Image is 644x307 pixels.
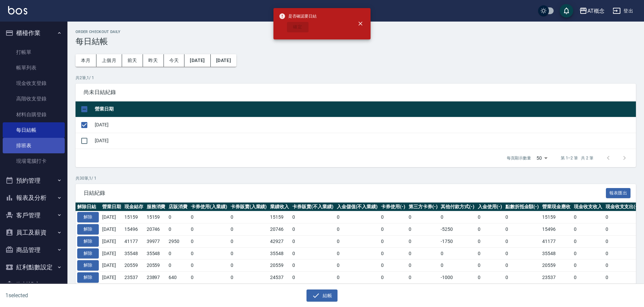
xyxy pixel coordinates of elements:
th: 卡券販賣(不入業績) [291,203,335,211]
th: 現金結存 [123,203,145,211]
td: [DATE] [100,235,123,247]
th: 營業現金應收 [540,203,572,211]
td: 15496 [540,223,572,236]
td: -1000 [439,272,476,284]
td: 15496 [123,223,145,236]
span: 尚未日結紀錄 [84,89,628,96]
td: 0 [229,272,269,284]
th: 卡券使用(入業績) [189,203,229,211]
td: [DATE] [93,133,636,149]
td: 41177 [123,235,145,247]
td: 20559 [540,259,572,272]
td: 0 [476,272,504,284]
td: 15159 [123,211,145,223]
td: 0 [335,223,380,236]
a: 高階收支登錄 [3,91,65,106]
button: [DATE] [184,54,210,67]
td: 20559 [123,259,145,272]
td: 35548 [540,247,572,259]
th: 入金使用(-) [476,203,504,211]
td: 23537 [123,272,145,284]
td: 0 [439,211,476,223]
td: 0 [189,211,229,223]
td: 0 [291,223,335,236]
td: 15159 [268,211,291,223]
th: 營業日期 [93,101,636,117]
td: 0 [189,235,229,247]
td: -1750 [439,235,476,247]
button: 昨天 [143,54,164,67]
button: 櫃檯作業 [3,24,65,42]
td: 0 [335,211,380,223]
td: 0 [379,235,407,247]
td: 0 [476,211,504,223]
td: 0 [335,247,380,259]
button: 解除 [77,260,99,271]
td: 0 [476,247,504,259]
td: [DATE] [100,247,123,259]
p: 共 2 筆, 1 / 1 [76,75,636,81]
h6: 1 selected [5,291,160,300]
button: 今天 [164,54,185,67]
td: 640 [167,272,189,284]
th: 營業日期 [100,203,123,211]
td: 0 [291,247,335,259]
td: 35548 [123,247,145,259]
div: 50 [534,149,550,167]
td: 0 [335,235,380,247]
td: 0 [504,272,541,284]
th: 卡券使用(-) [379,203,407,211]
td: 0 [476,259,504,272]
button: 解除 [77,248,99,259]
td: 0 [504,211,541,223]
th: 現金收支支出(-) [604,203,641,211]
td: 39977 [145,235,167,247]
td: 0 [291,235,335,247]
th: 業績收入 [268,203,291,211]
button: 解除 [77,224,99,235]
td: 0 [229,259,269,272]
td: 20746 [268,223,291,236]
td: 0 [379,211,407,223]
td: 0 [291,211,335,223]
th: 第三方卡券(-) [407,203,439,211]
a: 每日結帳 [3,122,65,138]
td: 0 [291,272,335,284]
td: 0 [167,223,189,236]
td: 0 [167,247,189,259]
td: 0 [379,223,407,236]
td: 42927 [268,235,291,247]
td: 0 [229,247,269,259]
td: 0 [572,235,604,247]
td: 0 [291,259,335,272]
td: 0 [379,272,407,284]
th: 卡券販賣(入業績) [229,203,269,211]
button: 上個月 [96,54,122,67]
th: 現金收支收入 [572,203,604,211]
td: 35548 [268,247,291,259]
td: 0 [604,247,641,259]
td: 0 [229,211,269,223]
h2: Order checkout daily [76,30,636,34]
td: 0 [379,259,407,272]
h3: 每日結帳 [76,37,636,46]
td: 0 [476,235,504,247]
button: 解除 [77,236,99,247]
td: 0 [504,259,541,272]
button: 員工及薪資 [3,224,65,241]
button: [DATE] [211,54,236,67]
td: 35548 [145,247,167,259]
button: 前天 [122,54,143,67]
th: 點數折抵金額(-) [504,203,541,211]
td: 20746 [145,223,167,236]
th: 服務消費 [145,203,167,211]
a: 帳單列表 [3,60,65,75]
td: 0 [189,259,229,272]
th: 其他付款方式(-) [439,203,476,211]
button: save [560,4,573,18]
td: 0 [504,247,541,259]
td: 0 [604,223,641,236]
button: 商品管理 [3,241,65,259]
a: 現場電腦打卡 [3,153,65,169]
td: 0 [189,223,229,236]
